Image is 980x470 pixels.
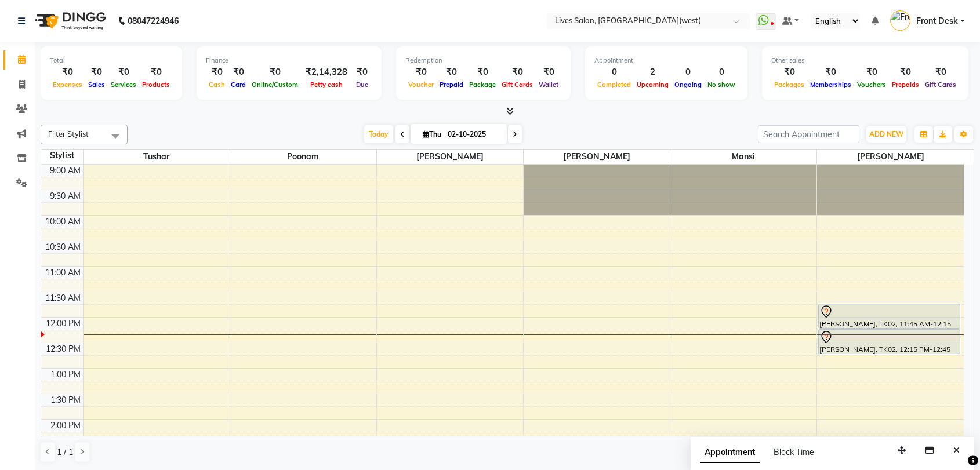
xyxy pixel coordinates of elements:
span: Gift Cards [499,81,536,89]
span: Sales [85,81,108,89]
span: Appointment [700,442,760,463]
div: ₹0 [139,65,173,79]
span: [PERSON_NAME] [377,150,523,164]
div: ₹0 [228,65,249,79]
div: ₹0 [854,65,889,79]
div: 10:30 AM [43,241,83,253]
span: Vouchers [854,81,889,89]
div: Finance [206,56,372,65]
div: ₹0 [499,65,536,79]
div: ₹0 [206,65,228,79]
span: Poonam [230,150,376,164]
div: ₹2,14,328 [301,65,352,79]
div: ₹0 [249,65,301,79]
span: Memberships [807,81,854,89]
div: [PERSON_NAME], TK02, 11:45 AM-12:15 PM, Hair Style - Cut & Styling for him - Senior Stylist [819,304,959,328]
div: ₹0 [352,65,372,79]
b: 08047224946 [128,5,179,37]
span: Services [108,81,139,89]
div: ₹0 [108,65,139,79]
img: Front Desk [890,10,910,31]
span: Expenses [50,81,85,89]
div: ₹0 [50,65,85,79]
div: ₹0 [405,65,437,79]
input: Search Appointment [758,125,859,143]
span: Front Desk [916,15,958,27]
img: logo [30,5,109,37]
span: Products [139,81,173,89]
div: Other sales [771,56,959,65]
div: ₹0 [437,65,466,79]
span: Upcoming [634,81,672,89]
div: 10:00 AM [43,216,83,228]
div: [PERSON_NAME], TK02, 12:15 PM-12:45 PM, Hair Style - Style Shave [819,330,959,354]
span: Prepaid [437,81,466,89]
input: 2025-10-02 [444,126,502,143]
div: ₹0 [889,65,922,79]
span: Completed [594,81,634,89]
div: 2 [634,65,672,79]
span: Card [228,81,249,89]
div: 11:00 AM [43,267,83,279]
span: Prepaids [889,81,922,89]
div: 0 [672,65,705,79]
span: Wallet [536,81,561,89]
span: Today [364,125,393,143]
span: ADD NEW [869,130,903,139]
button: Close [948,442,965,460]
span: mansi [670,150,816,164]
span: Filter Stylist [48,129,89,139]
span: Packages [771,81,807,89]
div: 0 [705,65,738,79]
span: [PERSON_NAME] [817,150,964,164]
button: ADD NEW [866,126,906,143]
div: 12:00 PM [43,318,83,330]
span: Online/Custom [249,81,301,89]
span: Package [466,81,499,89]
div: ₹0 [85,65,108,79]
div: 0 [594,65,634,79]
div: 12:30 PM [43,343,83,355]
div: ₹0 [771,65,807,79]
div: Appointment [594,56,738,65]
span: Ongoing [672,81,705,89]
div: ₹0 [466,65,499,79]
span: Cash [206,81,228,89]
div: ₹0 [922,65,959,79]
span: Due [353,81,371,89]
span: Block Time [774,447,814,457]
div: 1:30 PM [48,394,83,406]
span: Thu [420,130,444,139]
div: 1:00 PM [48,369,83,381]
span: Gift Cards [922,81,959,89]
div: 9:30 AM [48,190,83,202]
div: Redemption [405,56,561,65]
span: Petty cash [307,81,346,89]
span: 1 / 1 [57,446,73,458]
span: No show [705,81,738,89]
span: [PERSON_NAME] [524,150,670,164]
div: Total [50,56,173,65]
div: ₹0 [536,65,561,79]
div: 2:00 PM [48,420,83,432]
div: 11:30 AM [43,292,83,304]
span: Voucher [405,81,437,89]
span: Tushar [84,150,230,164]
div: Stylist [41,150,83,162]
div: 9:00 AM [48,165,83,177]
div: ₹0 [807,65,854,79]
